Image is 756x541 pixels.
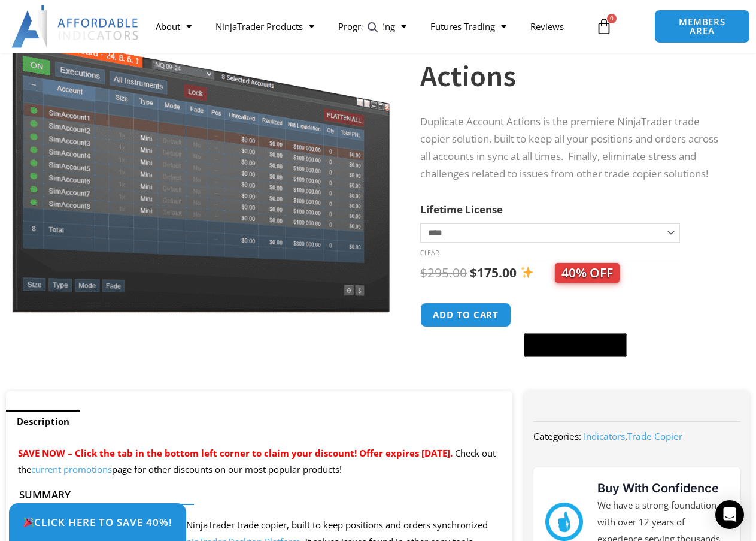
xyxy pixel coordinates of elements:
[521,301,629,330] iframe: Secure express checkout frame
[6,410,80,433] a: Description
[19,489,490,501] h4: Summary
[597,479,728,497] h3: Buy With Confidence
[420,249,439,257] a: Clear options
[31,463,112,475] a: current promotions
[18,447,453,459] span: SAVE NOW – Click the tab in the bottom left corner to claim your discount! Offer expires [DATE].
[518,13,576,40] a: Reviews
[144,13,590,40] nav: Menu
[607,14,617,23] span: 0
[420,264,467,281] bdi: 295.00
[555,263,620,283] span: 40% OFF
[715,500,744,529] div: Open Intercom Messenger
[578,9,630,44] a: 0
[23,517,172,527] span: Click Here to save 40%!
[204,13,326,40] a: NinjaTrader Products
[23,517,34,527] img: 🎉
[470,264,477,281] span: $
[654,10,749,43] a: MEMBERS AREA
[420,113,726,183] p: Duplicate Account Actions is the premiere NinjaTrader trade copier solution, built to keep all yo...
[470,264,517,281] bdi: 175.00
[362,17,384,38] a: View full-screen image gallery
[326,13,418,40] a: Programming
[18,445,500,479] p: Check out the page for other discounts on our most popular products!
[420,13,726,97] h1: Duplicate Account Actions
[524,333,627,357] button: Buy with GPay
[584,430,682,442] span: ,
[420,364,726,375] iframe: PayPal Message 1
[533,430,581,442] span: Categories:
[144,13,204,40] a: About
[9,503,186,541] a: 🎉Click Here to save 40%!
[420,203,503,216] label: Lifetime License
[667,17,737,35] span: MEMBERS AREA
[584,430,625,442] a: Indicators
[420,264,427,281] span: $
[521,266,533,279] img: ✨
[420,303,511,327] button: Add to cart
[627,430,682,442] a: Trade Copier
[11,5,140,48] img: LogoAI | Affordable Indicators – NinjaTrader
[418,13,518,40] a: Futures Trading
